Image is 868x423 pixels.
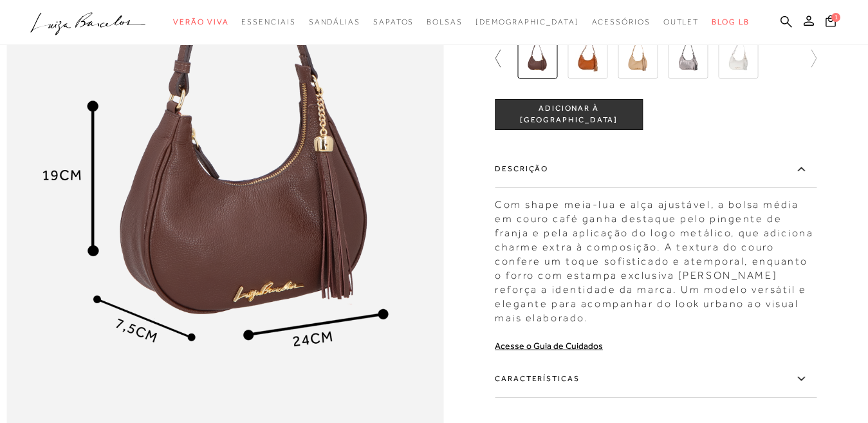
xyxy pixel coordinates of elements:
[663,10,699,34] a: categoryNavScreenReaderText
[495,99,643,130] button: ADICIONAR À [GEOGRAPHIC_DATA]
[373,10,414,34] a: categoryNavScreenReaderText
[495,104,642,126] span: ADICIONAR À [GEOGRAPHIC_DATA]
[718,39,758,79] img: BOLSA PEQUENA MEIA LUA OFF WHITE
[495,191,817,325] div: Com shape meia-lua e alça ajustável, a bolsa média em couro café ganha destaque pelo pingente de ...
[173,10,228,34] a: categoryNavScreenReaderText
[241,10,295,34] a: categoryNavScreenReaderText
[495,361,817,398] label: Características
[668,39,708,79] img: BOLSA PEQUENA MEIA LUA METALIZADO TITÂNIO
[592,17,651,26] span: Acessórios
[309,17,360,26] span: Sandálias
[241,17,295,26] span: Essenciais
[712,17,749,26] span: BLOG LB
[495,341,603,351] a: Acesse o Guia de Cuidados
[427,17,463,26] span: Bolsas
[309,10,360,34] a: categoryNavScreenReaderText
[663,17,699,26] span: Outlet
[517,39,557,79] img: BOLSA PEQUENA MEIA LUA EM COURO CAFÉ
[373,17,414,26] span: Sapatos
[476,10,579,34] a: noSubCategoriesText
[822,14,840,32] button: 1
[831,13,840,22] span: 1
[592,10,651,34] a: categoryNavScreenReaderText
[618,39,658,79] img: Bolsa pequena meia lua lisa bege
[427,10,463,34] a: categoryNavScreenReaderText
[173,17,228,26] span: Verão Viva
[476,17,579,26] span: [DEMOGRAPHIC_DATA]
[712,10,749,34] a: BLOG LB
[568,39,607,79] img: Bolsa pequena meia lua laranja
[495,151,817,188] label: Descrição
